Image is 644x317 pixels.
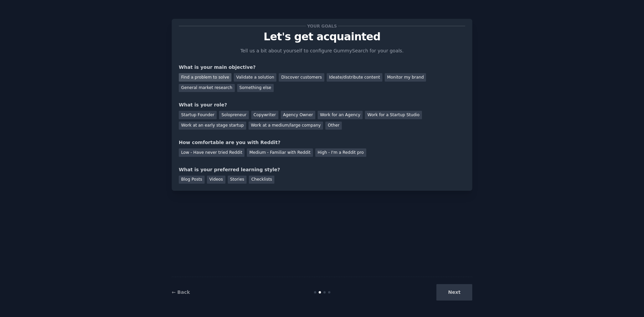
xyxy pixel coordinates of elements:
div: Work for a Startup Studio [365,111,422,119]
div: Something else [237,84,274,92]
div: Discover customers [279,73,324,82]
div: What is your main objective? [179,64,465,71]
a: ← Back [172,289,190,295]
div: Startup Founder [179,111,217,119]
div: What is your preferred learning style? [179,166,465,173]
div: Agency Owner [281,111,315,119]
div: Ideate/distribute content [327,73,382,82]
p: Let's get acquainted [179,31,465,43]
div: Work at an early stage startup [179,122,246,130]
div: Medium - Familiar with Reddit [247,148,313,157]
div: Monitor my brand [385,73,426,82]
div: Find a problem to solve [179,73,231,82]
div: Copywriter [251,111,278,119]
div: Validate a solution [234,73,276,82]
div: What is your role? [179,101,465,108]
p: Tell us a bit about yourself to configure GummySearch for your goals. [237,47,407,54]
div: Work for an Agency [318,111,363,119]
div: High - I'm a Reddit pro [315,148,366,157]
div: Checklists [249,176,274,184]
div: General market research [179,84,235,92]
div: Work at a medium/large company [249,122,323,130]
span: Your goals [306,22,338,30]
div: How comfortable are you with Reddit? [179,139,465,146]
div: Low - Have never tried Reddit [179,148,245,157]
div: Videos [207,176,225,184]
div: Stories [228,176,247,184]
div: Solopreneur [219,111,249,119]
div: Blog Posts [179,176,205,184]
div: Other [325,122,342,130]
